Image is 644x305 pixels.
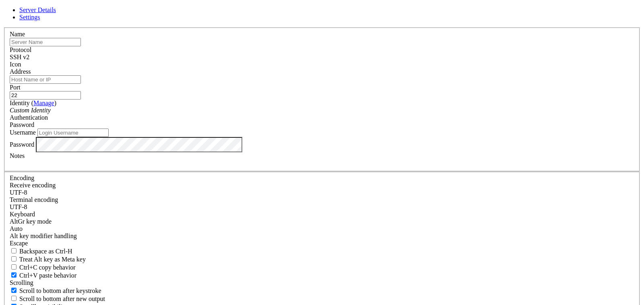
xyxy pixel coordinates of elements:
label: Identity [10,100,56,106]
x-row: * Take full control of your remote servers using our RDP or VNC from your browser. [3,79,540,85]
div: Auto [10,225,634,232]
label: Password [10,141,34,147]
span: https://shellngn.com [68,106,126,112]
span: This is a demo session. [3,17,77,23]
span: Ctrl+V paste behavior [19,272,76,279]
input: Scroll to bottom after new output [11,296,17,301]
span: https://shellngn.com/cloud/ [158,58,203,64]
span: Advanced SSH Client: [6,65,71,71]
label: Protocol [10,46,31,53]
div: SSH v2 [10,54,634,61]
label: Ctrl-C copies if true, send ^C to host if false. Ctrl-Shift-C sends ^C to host if true, copies if... [10,264,76,271]
span: Escape [10,240,28,247]
span: Scroll to bottom after keystroke [19,287,101,294]
span: Comprehensive SFTP Client: [6,72,90,78]
input: Scroll to bottom after keystroke [11,288,17,293]
x-row: Shellngn is a web-based SSH client that allows you to connect to your servers from anywhere witho... [3,31,540,37]
label: Set the expected encoding for data received from the host. If the encodings do not match, visual ... [10,182,56,189]
span: Mobile Compatibility: [6,85,74,92]
input: Host Name or IP [10,75,81,84]
label: Scroll to bottom after new output. [10,295,105,302]
span: UTF-8 [10,203,27,210]
label: Whether the Alt key acts as a Meta key or as a distinct Alt key. [10,256,86,263]
input: Treat Alt key as Meta key [11,256,17,261]
x-row: More information at: [3,106,540,113]
x-row: * Enjoy easy management of files and folders, swift data transfers, and the ability to edit your ... [3,72,540,79]
label: Address [10,68,31,75]
input: Backspace as Ctrl-H [11,248,17,253]
span: Remote Desktop Capabilities: [6,79,97,85]
span: ( ) [31,100,56,106]
label: Authentication [10,114,48,121]
span: https://shellngn.com/pro-docker/ [209,58,277,64]
label: Whether to scroll to the bottom on any keystroke. [10,287,101,294]
x-row: It also has a full-featured SFTP client, remote desktop with RDP and VNC, and more. [3,37,540,44]
label: The default terminal encoding. ISO-2022 enables character map translations (like graphics maps). ... [10,196,58,203]
x-row: * Work on multiple sessions, automate your SSH commands, and establish connections with just a si... [3,65,540,72]
div: Custom Identity [10,107,634,114]
input: Login Username [37,129,109,137]
a: Settings [19,14,40,21]
a: Manage [33,100,54,106]
a: Server Details [19,6,56,13]
label: Scrolling [10,279,33,286]
label: Set the expected encoding for data received from the host. If the encodings do not match, visual ... [10,218,52,225]
x-row: * Whether you're using or , enjoy the convenience of managing your servers from anywhere. [3,58,540,65]
div: Password [10,121,634,129]
i: Custom Identity [10,107,51,114]
label: Port [10,84,21,91]
input: Port Number [10,91,81,100]
label: Controls how the Alt key is handled. Escape: Send an ESC prefix. 8-Bit: Add 128 to the typed char... [10,232,77,239]
span: Seamless Server Management: [6,58,93,64]
label: Username [10,129,36,136]
label: Ctrl+V pastes if true, sends ^V to host if false. Ctrl+Shift+V sends ^V to host if true, pastes i... [10,272,76,279]
span: Welcome to Shellngn! [3,3,68,10]
div: UTF-8 [10,189,634,196]
input: Ctrl+C copy behavior [11,264,17,270]
label: If true, the backspace should send BS ('\x08', aka ^H). Otherwise the backspace key should send '... [10,248,72,255]
div: Escape [10,240,634,247]
label: Notes [10,152,25,159]
span: SSH v2 [10,54,29,60]
div: UTF-8 [10,203,634,211]
span: Auto [10,225,23,232]
label: Icon [10,61,21,68]
div: (0, 18) [3,127,6,133]
label: Keyboard [10,211,35,218]
span: To get started, please use the left side bar to add your server. [3,120,209,126]
span: UTF-8 [10,189,27,196]
span: Password [10,121,34,128]
input: Ctrl+V paste behavior [11,272,17,278]
input: Server Name [10,38,81,46]
label: Encoding [10,174,34,181]
span: Treat Alt key as Meta key [19,256,86,263]
label: Name [10,31,25,37]
span: Scroll to bottom after new output [19,295,105,302]
x-row: * Experience the same robust functionality and convenience on your mobile devices, for seamless s... [3,85,540,92]
span: Backspace as Ctrl-H [19,248,72,255]
span: Ctrl+C copy behavior [19,264,76,271]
